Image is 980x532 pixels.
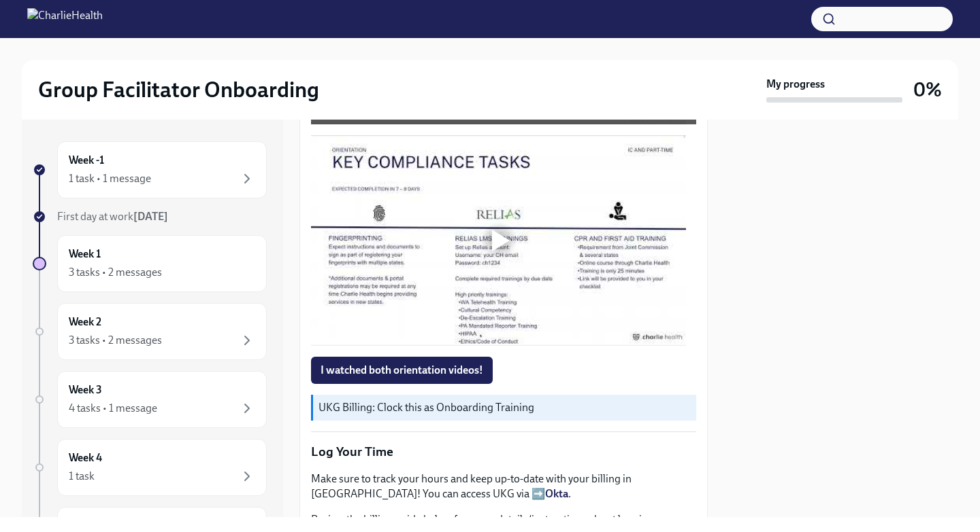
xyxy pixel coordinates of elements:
p: Make sure to track your hours and keep up-to-date with your billing in [GEOGRAPHIC_DATA]! You can... [311,472,696,501]
img: CharlieHealth [27,8,103,30]
h6: Week 2 [69,315,101,330]
h2: Group Facilitator Onboarding [38,76,319,103]
div: 4 tasks • 1 message [69,401,157,416]
a: Week 13 tasks • 2 messages [33,235,267,292]
p: UKG Billing: Clock this as Onboarding Training [318,400,691,415]
div: 3 tasks • 2 messages [69,265,162,280]
p: Log Your Time [311,443,696,461]
h6: Week -1 [69,153,104,168]
div: 3 tasks • 2 messages [69,333,162,348]
a: Week 41 task [33,439,267,496]
span: I watched both orientation videos! [321,363,483,377]
h6: Week 4 [69,450,102,465]
strong: My progress [766,77,825,92]
strong: [DATE] [133,210,168,223]
div: 1 task [69,469,95,484]
h6: Week 1 [69,247,101,262]
a: Week 34 tasks • 1 message [33,371,267,428]
h6: Week 3 [69,383,102,397]
span: First day at work [57,210,168,223]
a: First day at work[DATE] [33,209,267,224]
h3: 0% [913,77,942,102]
a: Okta [545,487,568,500]
a: Week 23 tasks • 2 messages [33,303,267,360]
div: 1 task • 1 message [69,171,151,186]
a: Week -11 task • 1 message [33,141,267,198]
button: I watched both orientation videos! [311,357,493,384]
